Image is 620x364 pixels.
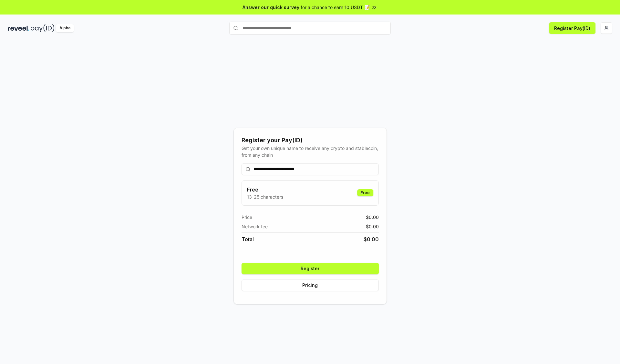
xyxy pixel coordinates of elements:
[242,145,379,158] div: Get your own unique name to receive any crypto and stablecoin, from any chain
[364,235,379,243] span: $ 0.00
[301,4,370,11] span: for a chance to earn 10 USDT 📝
[242,214,252,221] span: Price
[242,136,379,145] div: Register your Pay(ID)
[366,214,379,221] span: $ 0.00
[366,223,379,230] span: $ 0.00
[8,24,29,32] img: reveel_dark
[243,4,299,11] span: Answer our quick survey
[357,189,373,196] div: Free
[247,193,283,200] p: 13-25 characters
[242,235,254,243] span: Total
[549,22,595,34] button: Register Pay(ID)
[31,24,55,32] img: pay_id
[242,223,268,230] span: Network fee
[247,186,283,193] h3: Free
[242,280,379,291] button: Pricing
[56,24,74,32] div: Alpha
[242,263,379,274] button: Register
